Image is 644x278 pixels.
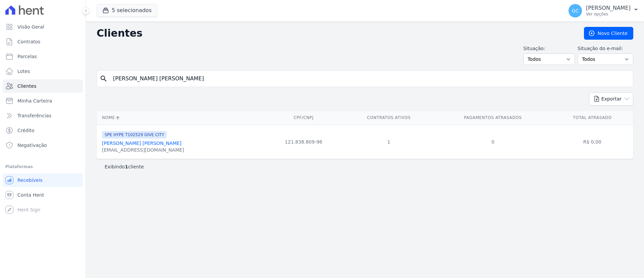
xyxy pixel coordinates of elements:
[343,111,434,125] th: Contratos Ativos
[264,125,343,159] td: 121.838.809-96
[97,111,264,125] th: Nome
[3,65,83,78] a: Lotes
[3,188,83,202] a: Conta Hent
[551,111,633,125] th: Total Atrasado
[102,147,184,153] div: [EMAIL_ADDRESS][DOMAIN_NAME]
[523,45,575,52] label: Situação:
[17,97,52,104] span: Minha Carteira
[97,27,573,39] h2: Clientes
[17,112,51,119] span: Transferências
[17,24,44,30] span: Visão Geral
[109,72,630,85] input: Buscar por nome, CPF ou e-mail
[589,92,633,106] button: Exportar
[434,125,551,159] td: 0
[3,124,83,137] a: Crédito
[584,27,633,40] a: Novo Cliente
[17,142,47,149] span: Negativação
[586,5,631,11] p: [PERSON_NAME]
[17,192,44,198] span: Conta Hent
[3,173,83,187] a: Recebíveis
[3,35,83,48] a: Contratos
[17,68,30,75] span: Lotes
[17,127,35,134] span: Crédito
[578,45,633,52] label: Situação do e-mail:
[125,164,128,169] b: 1
[97,4,157,17] button: 5 selecionados
[17,53,37,60] span: Parcelas
[343,125,434,159] td: 1
[3,109,83,122] a: Transferências
[551,125,633,159] td: R$ 0,00
[100,75,108,83] i: search
[3,94,83,108] a: Minha Carteira
[105,163,144,170] p: Exibindo cliente
[434,111,551,125] th: Pagamentos Atrasados
[3,20,83,34] a: Visão Geral
[586,11,631,17] p: Ver opções
[3,50,83,63] a: Parcelas
[102,131,167,138] span: SPE HYPE T102529 GIVE CITY
[264,111,343,125] th: CPF/CNPJ
[102,141,181,146] a: [PERSON_NAME] [PERSON_NAME]
[17,83,36,89] span: Clientes
[3,79,83,93] a: Clientes
[563,1,644,20] button: GC [PERSON_NAME] Ver opções
[3,138,83,152] a: Negativação
[17,177,43,184] span: Recebíveis
[17,38,40,45] span: Contratos
[572,8,579,13] span: GC
[5,163,80,171] div: Plataformas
